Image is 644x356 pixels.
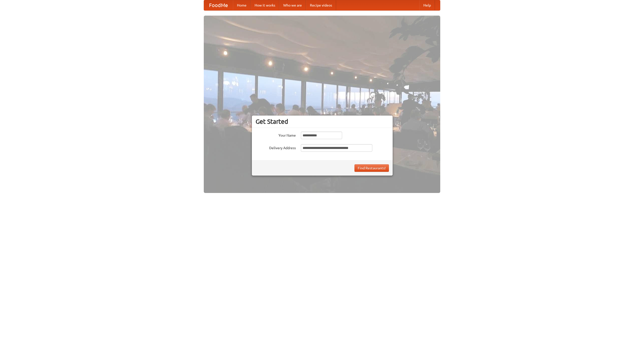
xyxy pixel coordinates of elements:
a: FoodMe [204,0,233,10]
a: How it works [251,0,279,10]
h3: Get Started [256,118,389,125]
label: Delivery Address [256,144,296,150]
a: Recipe videos [306,0,336,10]
a: Home [233,0,251,10]
a: Who we are [279,0,306,10]
button: Find Restaurants! [354,164,389,172]
a: Help [419,0,435,10]
label: Your Name [256,132,296,138]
